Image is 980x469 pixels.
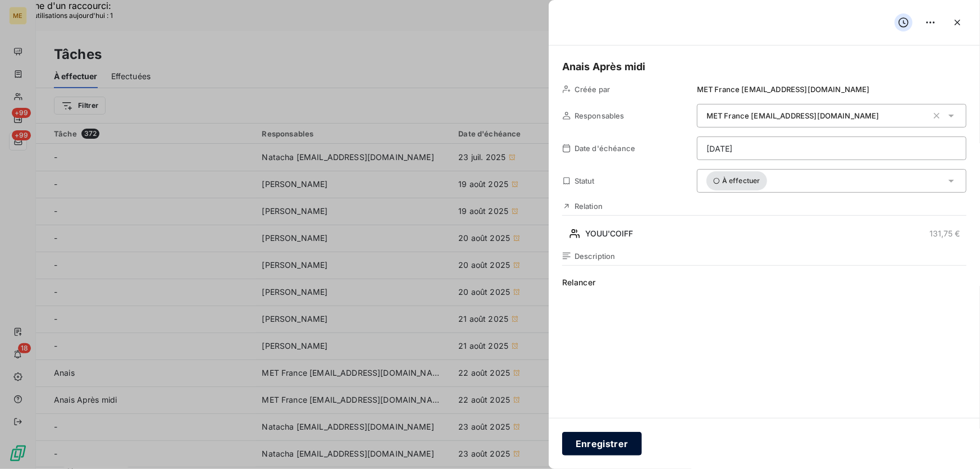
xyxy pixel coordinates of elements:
[575,111,625,120] span: Responsables
[575,144,635,153] span: Date d'échéance
[575,176,595,185] span: Statut
[706,171,767,190] span: À effectuer
[706,111,879,120] span: MET France [EMAIL_ADDRESS][DOMAIN_NAME]
[585,228,633,239] span: YOUU'COIFF
[575,252,616,261] span: Description
[575,85,610,94] span: Créée par
[562,59,967,75] h5: Anais Après midi
[942,431,969,458] iframe: Intercom live chat
[562,432,642,456] button: Enregistrer
[697,136,967,160] input: placeholder
[575,202,603,211] span: Relation
[562,225,967,243] button: YOUU'COIFF131,75 €
[929,228,960,239] span: 131,75 €
[697,85,870,94] span: MET France [EMAIL_ADDRESS][DOMAIN_NAME]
